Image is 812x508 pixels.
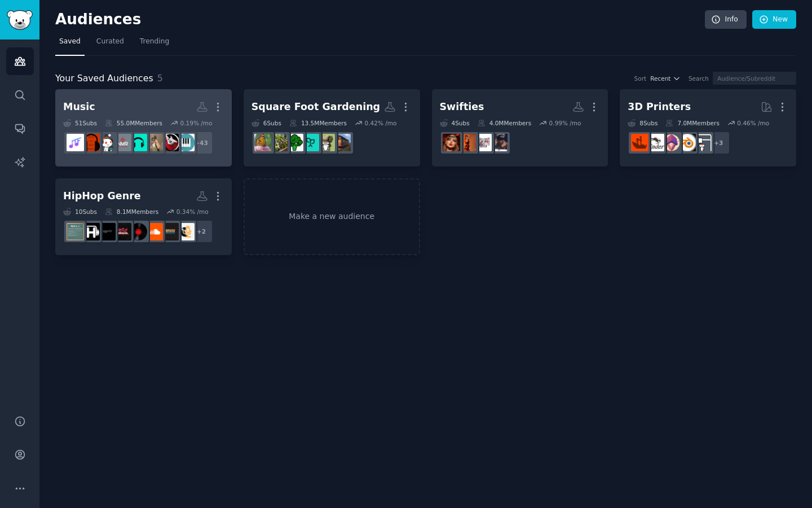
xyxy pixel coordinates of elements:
div: 3D Printers [628,100,691,114]
div: + 2 [189,220,213,243]
a: Swifties4Subs4.0MMembers0.99% /motravisandtaylorTaylorSwiftMerchTrueSwiftiesTaylorSwift [432,89,608,167]
img: blender [678,134,696,151]
img: hiphopheads [82,223,100,240]
a: Info [705,10,747,29]
h2: Audiences [55,11,705,29]
img: bedroompop [145,134,163,151]
img: homestead [317,134,335,151]
a: Curated [92,33,128,56]
input: Audience/Subreddit [713,72,796,85]
img: 3Dprinting [694,134,712,151]
div: 13.5M Members [289,119,347,127]
a: 3D Printers8Subs7.0MMembers0.46% /mo+33Dprintingblender3Dmodelingender3FixMyPrint [620,89,796,167]
div: HipHop Genre [63,189,141,203]
img: ThisIsOurMusic [82,134,100,151]
a: Saved [55,33,85,56]
img: 90sHipHop [177,223,195,240]
span: Trending [140,37,169,47]
img: TaylorSwiftMerch [474,134,492,151]
img: pianocovers [177,134,195,151]
img: hiphop101 [67,223,84,240]
div: + 43 [189,131,213,155]
a: New [752,10,796,29]
div: 55.0M Members [105,119,162,127]
a: Trending [136,33,173,56]
div: 0.42 % /mo [365,119,397,127]
img: SoundCloudHipHop [145,223,163,240]
span: Recent [650,75,670,82]
span: 5 [157,73,163,84]
img: SquareFootGardening [270,134,288,151]
span: Curated [96,37,124,47]
img: vegetablegardening [286,134,303,151]
img: gardening [254,134,272,151]
div: 8 Sub s [628,119,657,127]
div: Sort [634,75,647,82]
div: Music [63,100,95,114]
img: indoorgardening [302,134,319,151]
img: travisandtaylor [490,134,507,151]
a: HipHop Genre10Subs8.1MMembers0.34% /mo+290sHipHopmakinghiphopSoundCloudHipHophiphopvinylIndianHip... [55,178,232,256]
div: 0.99 % /mo [549,119,581,127]
div: 0.46 % /mo [737,119,769,127]
div: 0.34 % /mo [176,208,209,216]
span: Saved [59,37,81,47]
img: TinyHouses [333,134,351,151]
img: 3Dmodeling [663,134,680,151]
img: Newmusicreview [114,134,131,151]
div: 0.19 % /mo [180,119,212,127]
div: 8.1M Members [105,208,158,216]
img: TaylorSwift [443,134,460,151]
img: GummySearch logo [7,10,33,30]
button: Recent [650,75,681,82]
img: newmusic [98,134,116,151]
div: + 3 [707,131,730,155]
img: makinghiphop [161,223,179,240]
div: Search [689,75,709,82]
div: 7.0M Members [665,119,719,127]
img: undergroundraptrap [98,223,116,240]
a: Music51Subs55.0MMembers0.19% /mo+43pianocoversGuitarCoversbedroompopshareyourmusicNewmusicreviewn... [55,89,232,167]
img: hiphopvinyl [130,223,147,240]
img: IndianHipHopHeads [114,223,131,240]
img: IndieMusicFeedback [67,134,84,151]
img: GuitarCovers [161,134,179,151]
img: TrueSwifties [458,134,476,151]
a: Square Foot Gardening6Subs13.5MMembers0.42% /moTinyHouseshomesteadindoorgardeningvegetablegardeni... [244,89,420,167]
img: shareyourmusic [130,134,147,151]
div: 6 Sub s [251,119,281,127]
div: 4.0M Members [478,119,531,127]
span: Your Saved Audiences [55,72,153,86]
div: Swifties [440,100,484,114]
img: ender3 [647,134,664,151]
a: Make a new audience [244,178,420,256]
img: FixMyPrint [631,134,648,151]
div: 4 Sub s [440,119,470,127]
div: 10 Sub s [63,208,97,216]
div: 51 Sub s [63,119,97,127]
div: Square Foot Gardening [251,100,380,114]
